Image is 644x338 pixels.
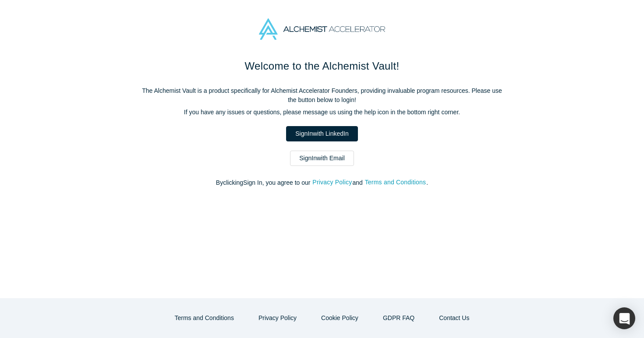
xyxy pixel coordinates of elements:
[364,177,427,187] button: Terms and Conditions
[138,178,506,187] p: By clicking Sign In , you agree to our and .
[290,151,354,166] a: SignInwith Email
[374,310,424,326] a: GDPR FAQ
[312,310,368,326] button: Cookie Policy
[138,58,506,74] h1: Welcome to the Alchemist Vault!
[312,177,352,187] button: Privacy Policy
[430,310,478,326] button: Contact Us
[259,18,385,40] img: Alchemist Accelerator Logo
[249,310,306,326] button: Privacy Policy
[138,108,506,117] p: If you have any issues or questions, please message us using the help icon in the bottom right co...
[166,310,243,326] button: Terms and Conditions
[138,86,506,105] p: The Alchemist Vault is a product specifically for Alchemist Accelerator Founders, providing inval...
[286,126,357,141] a: SignInwith LinkedIn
